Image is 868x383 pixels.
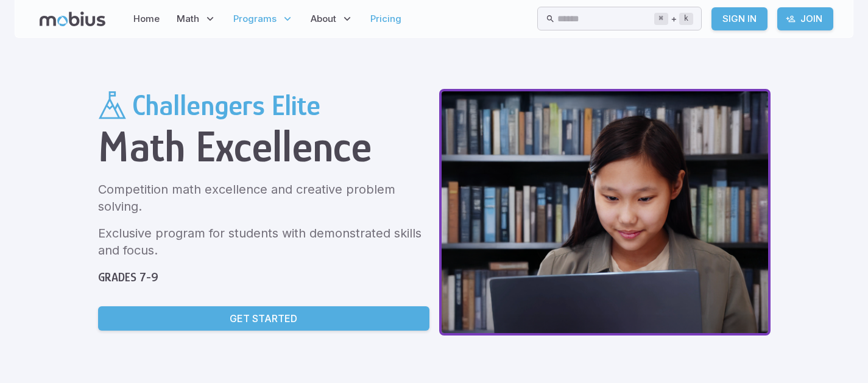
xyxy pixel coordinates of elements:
[230,311,297,326] p: Get Started
[132,89,320,122] h2: Challengers Elite
[130,5,163,33] a: Home
[654,12,693,26] div: +
[177,12,199,26] span: Math
[98,306,429,331] a: Get Started
[98,181,429,215] p: Competition math excellence and creative problem solving.
[311,12,336,26] span: About
[711,7,767,30] a: Sign In
[654,13,668,25] kbd: ⌘
[98,225,429,259] p: Exclusive program for students with demonstrated skills and focus.
[777,7,833,30] a: Join
[98,122,429,171] h1: Math Excellence
[98,269,429,286] h5: Grades 7-9
[679,13,693,25] kbd: k
[367,5,405,33] a: Pricing
[439,89,771,336] img: challengers-elite header
[233,12,277,26] span: Programs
